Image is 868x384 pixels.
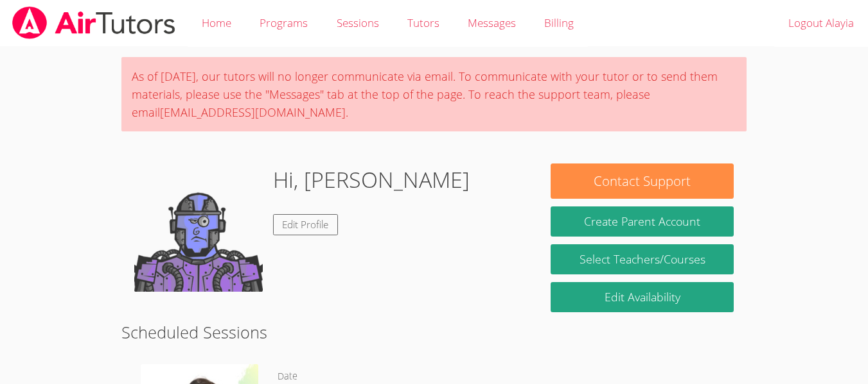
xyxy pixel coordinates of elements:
a: Edit Availability [551,282,734,312]
h1: Hi, [PERSON_NAME] [273,163,470,196]
a: Select Teachers/Courses [551,244,734,274]
span: Messages [468,15,516,30]
div: As of [DATE], our tutors will no longer communicate via email. To communicate with your tutor or ... [121,57,747,131]
button: Create Parent Account [551,206,734,237]
a: Edit Profile [273,214,339,235]
h2: Scheduled Sessions [121,320,747,344]
button: Contact Support [551,163,734,199]
img: default.png [134,163,263,292]
img: airtutors_banner-c4298cdbf04f3fff15de1276eac7730deb9818008684d7c2e4769d2f7ddbe033.png [11,6,177,39]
